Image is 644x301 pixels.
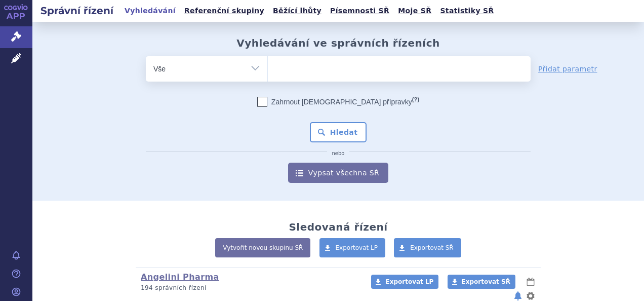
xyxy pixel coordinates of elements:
[395,4,434,18] a: Moje SŘ
[310,122,367,142] button: Hledat
[462,278,510,285] span: Exportovat SŘ
[288,163,388,183] a: Vypsat všechna SŘ
[257,97,419,107] label: Zahrnout [DEMOGRAPHIC_DATA] přípravky
[270,4,325,18] a: Běžící lhůty
[32,4,122,18] h2: Správní řízení
[289,221,387,233] h2: Sledovaná řízení
[236,37,440,49] h2: Vyhledávání ve správních řízeních
[437,4,497,18] a: Statistiky SŘ
[141,284,358,292] p: 194 správních řízení
[215,238,310,257] a: Vytvořit novou skupinu SŘ
[122,4,179,18] a: Vyhledávání
[394,238,461,257] a: Exportovat SŘ
[448,275,515,289] a: Exportovat SŘ
[327,4,392,18] a: Písemnosti SŘ
[410,244,454,251] span: Exportovat SŘ
[412,96,419,103] abbr: (?)
[371,275,438,289] a: Exportovat LP
[385,278,433,285] span: Exportovat LP
[319,238,386,257] a: Exportovat LP
[526,276,536,288] button: lhůty
[336,244,378,251] span: Exportovat LP
[327,150,350,157] i: nebo
[141,272,219,282] a: Angelini Pharma
[538,64,597,74] a: Přidat parametr
[181,4,267,18] a: Referenční skupiny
